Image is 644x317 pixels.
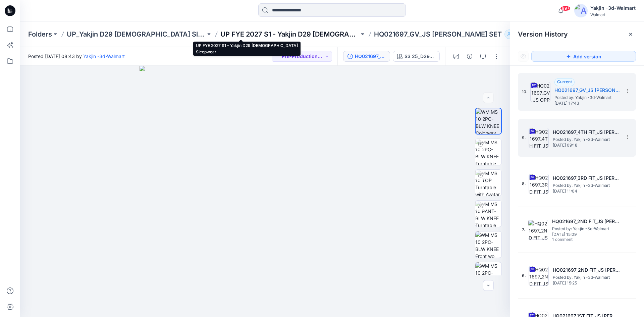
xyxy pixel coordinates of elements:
a: UP_Yakjin D29 [DEMOGRAPHIC_DATA] Sleep [67,30,206,39]
button: S3 25_D29_JS_LEOPARD_RPT_WinterWhite_CW14_KOM rpt W PKT [393,51,440,62]
h5: HQ021697_2ND FIT_JS OPP PJ SET [552,217,619,225]
h5: HQ021697_3RD FIT_JS OPP PJ SET [553,174,620,182]
img: WM MS 10 2PC-BLW KNEE Front wo Avatar [475,231,501,258]
h5: HQ021697_2ND FIT_JS OPP PJ SET [553,266,620,274]
span: Posted by: Yakjin -3d-Walmart [554,94,622,101]
img: WM MS 10 2PC-BLW KNEE Colorway wo Avatar [476,108,501,134]
span: 9. [522,135,526,141]
span: 99+ [560,6,571,11]
span: Posted by: Yakjin -3d-Walmart [553,136,620,143]
img: WM MS 10 PANT-BLW KNEE Turntable with Avatar [475,201,501,227]
button: HQ021697_GV_JS [PERSON_NAME] SET [343,51,390,62]
span: Posted by: Yakjin -3d-Walmart [552,225,619,232]
img: HQ021697_4TH FIT_JS OPP PJ SET [529,128,549,148]
div: S3 25_D29_JS_LEOPARD_RPT_WinterWhite_CW14_KOM rpt W PKT [405,53,435,60]
a: Folders [28,30,52,39]
span: 1 comment [552,237,599,243]
img: eyJhbGciOiJIUzI1NiIsImtpZCI6IjAiLCJzbHQiOiJzZXMiLCJ0eXAiOiJKV1QifQ.eyJkYXRhIjp7InR5cGUiOiJzdG9yYW... [140,66,391,317]
p: HQ021697_GV_JS [PERSON_NAME] SET [374,30,502,39]
button: 30 [504,30,527,39]
img: HQ021697_3RD FIT_JS OPP PJ SET [529,174,549,194]
span: Current [557,79,572,84]
span: 8. [522,181,526,187]
span: [DATE] 15:25 [553,281,620,285]
img: HQ021697_2ND FIT_JS OPP PJ SET [529,266,549,286]
span: [DATE] 17:43 [554,101,622,106]
div: Walmart [590,12,636,17]
img: avatar [574,4,588,17]
span: [DATE] 11:04 [553,189,620,194]
span: Posted by: Yakjin -3d-Walmart [553,182,620,189]
img: WM MS 10 2PC-BLW KNEE Turntable with Avatar [475,139,501,165]
span: 10. [522,89,528,95]
img: WM MS 10 TOP Turntable with Avatar [475,170,501,196]
button: Add version [531,51,636,62]
button: Close [628,32,633,37]
a: UP FYE 2027 S1 - Yakjin D29 [DEMOGRAPHIC_DATA] Sleepwear [220,30,359,39]
img: HQ021697_2ND FIT_JS OPP PJ SET [528,220,548,240]
div: Yakjin -3d-Walmart [590,4,636,12]
span: [DATE] 15:09 [552,232,619,237]
span: 7. [522,227,525,233]
h5: HQ021697_4TH FIT_JS OPP PJ SET [553,128,620,136]
div: HQ021697_GV_JS OPP PJ SET [355,53,386,60]
span: Posted by: Yakjin -3d-Walmart [553,274,620,281]
span: Posted [DATE] 08:43 by [28,53,125,60]
h5: HQ021697_GV_JS OPP PJ SET [554,86,622,94]
span: [DATE] 09:18 [553,143,620,148]
span: 6. [522,273,526,279]
span: Version History [518,30,568,38]
button: Details [464,51,475,62]
img: WM MS 10 2PC-BLW KNEE Hip Side 1 wo Avatar [475,262,501,288]
img: HQ021697_GV_JS OPP PJ SET [530,82,550,102]
button: Show Hidden Versions [518,51,529,62]
a: Yakjin -3d-Walmart [83,53,125,59]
